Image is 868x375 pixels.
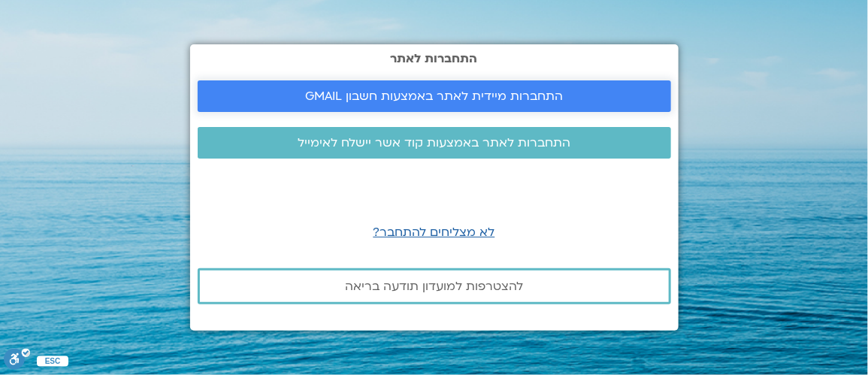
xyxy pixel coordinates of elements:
span: התחברות לאתר באמצעות קוד אשר יישלח לאימייל [298,136,570,150]
h2: התחברות לאתר [198,52,671,65]
span: התחברות מיידית לאתר באמצעות חשבון GMAIL [305,89,563,103]
a: התחברות מיידית לאתר באמצעות חשבון GMAIL [198,80,671,112]
a: התחברות לאתר באמצעות קוד אשר יישלח לאימייל [198,127,671,159]
span: להצטרפות למועדון תודעה בריאה [345,280,523,293]
a: להצטרפות למועדון תודעה בריאה [198,268,671,304]
a: לא מצליחים להתחבר? [374,224,495,240]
